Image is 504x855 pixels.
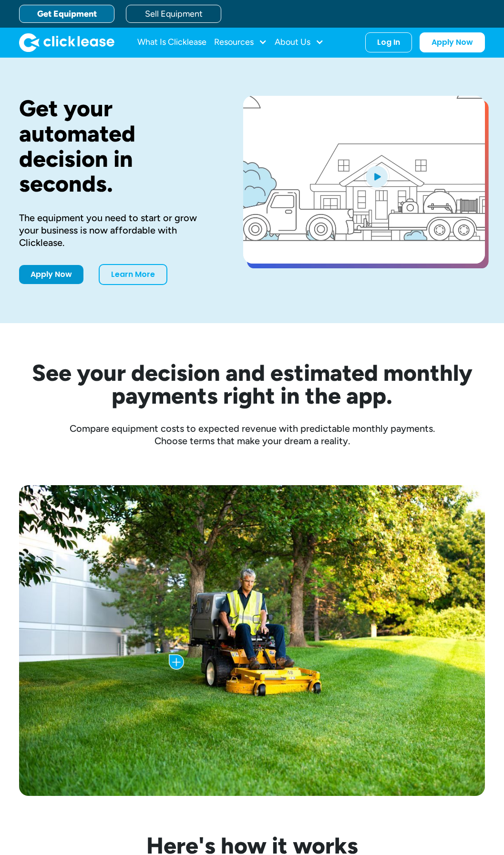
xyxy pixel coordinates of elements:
a: What Is Clicklease [137,33,206,52]
div: Log In [377,38,400,47]
h2: See your decision and estimated monthly payments right in the app. [19,361,485,407]
img: Plus icon with blue background [169,654,184,670]
a: Apply Now [420,32,485,52]
div: About Us [275,33,324,52]
div: Resources [214,33,267,52]
a: Get Equipment [19,5,114,23]
a: Learn More [99,264,167,285]
img: Blue play button logo on a light blue circular background [364,163,390,190]
a: Apply Now [19,265,83,284]
div: Compare equipment costs to expected revenue with predictable monthly payments. Choose terms that ... [19,422,485,447]
a: open lightbox [243,96,485,264]
a: home [19,33,114,52]
h1: Get your automated decision in seconds. [19,96,213,196]
div: The equipment you need to start or grow your business is now affordable with Clicklease. [19,212,213,249]
a: Sell Equipment [126,5,221,23]
img: Clicklease logo [19,33,114,52]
